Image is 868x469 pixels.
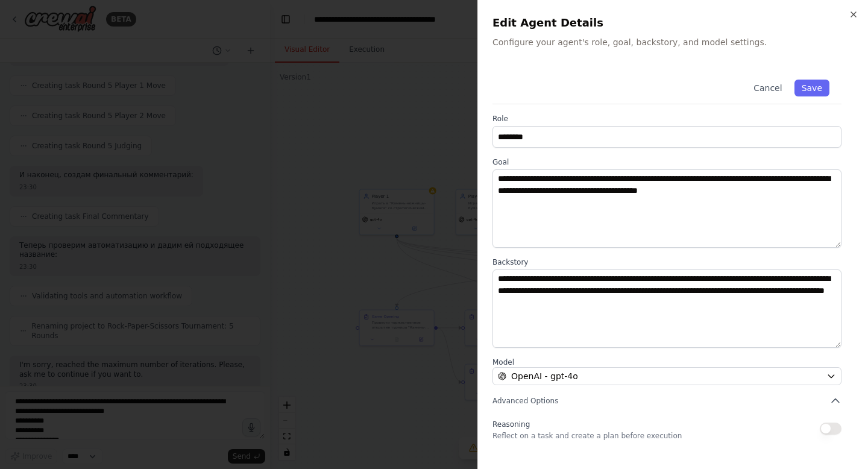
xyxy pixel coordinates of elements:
[794,80,829,96] button: Save
[492,157,841,167] label: Goal
[492,396,558,406] span: Advanced Options
[492,357,841,367] label: Model
[492,14,854,31] h2: Edit Agent Details
[492,36,854,48] p: Configure your agent's role, goal, backstory, and model settings.
[746,80,789,96] button: Cancel
[492,395,841,407] button: Advanced Options
[492,431,682,441] p: Reflect on a task and create a plan before execution
[492,367,841,385] button: OpenAI - gpt-4o
[511,370,578,382] span: OpenAI - gpt-4o
[492,257,841,267] label: Backstory
[492,420,530,429] span: Reasoning
[492,114,841,124] label: Role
